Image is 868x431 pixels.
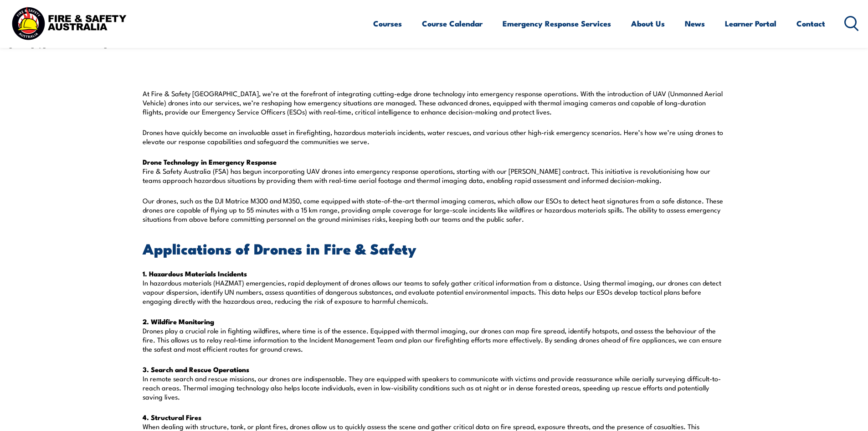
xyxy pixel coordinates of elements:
p: In hazardous materials (HAZMAT) emergencies, rapid deployment of drones allows our teams to safel... [143,269,726,306]
a: Contact [796,11,825,36]
strong: 3. Search and Rescue Operations [143,364,249,374]
span: by [9,37,107,49]
p: Our drones, such as the DJI Matrice M300 and M350, come equipped with state-of-the-art thermal im... [143,196,726,223]
strong: 4. Structural Fires [143,412,201,422]
p: Drones have quickly become an invaluable asset in firefighting, hazardous materials incidents, wa... [143,128,726,146]
a: Course Calendar [422,11,483,36]
a: Courses [373,11,402,36]
a: News [685,11,705,36]
p: At Fire & Safety [GEOGRAPHIC_DATA], we’re at the forefront of integrating cutting-edge drone tech... [143,89,726,116]
p: Fire & Safety Australia (FSA) has begun incorporating UAV drones into emergency response operatio... [143,157,726,185]
strong: 2. Wildfire Monitoring [143,316,214,327]
a: Emergency Response Services [503,11,611,36]
strong: 1. Hazardous Materials Incidents [143,268,247,279]
a: About Us [631,11,665,36]
p: In remote search and rescue missions, our drones are indispensable. They are equipped with speake... [143,365,726,401]
a: Learner Portal [725,11,776,36]
h2: Applications of Drones in Fire & Safety [143,242,726,254]
p: Drones play a crucial role in fighting wildfires, where time is of the essence. Equipped with the... [143,317,726,353]
strong: Drone Technology in Emergency Response [143,156,277,167]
